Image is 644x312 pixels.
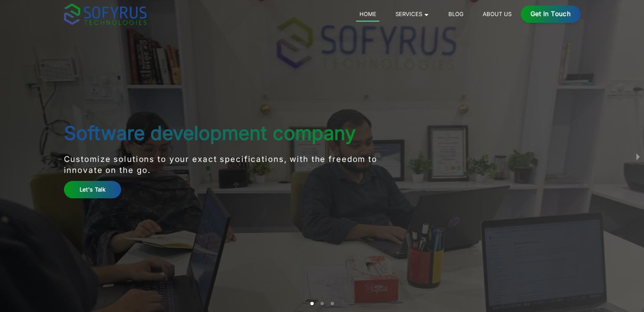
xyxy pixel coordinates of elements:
a: Home [356,9,379,22]
a: Get in Touch [521,5,580,23]
a: Blog [445,9,467,19]
img: sofyrus [64,3,146,25]
a: Services 🞃 [392,9,432,19]
h1: Software development company [64,122,408,145]
a: Let's Talk [64,181,122,198]
li: slide item 2 [321,302,324,305]
li: slide item 1 [310,302,314,305]
li: slide item 3 [331,302,334,305]
a: About Us [479,9,514,19]
p: Customize solutions to your exact specifications, with the freedom to innovate on the go. [64,154,408,176]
